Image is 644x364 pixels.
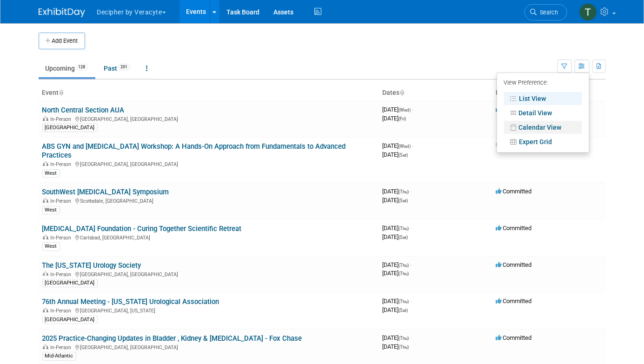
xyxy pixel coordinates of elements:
[51,235,74,241] span: In-Person
[524,4,567,20] a: Search
[43,116,48,121] img: In-Person Event
[504,121,582,134] a: Calendar View
[496,261,532,268] span: Committed
[42,352,76,360] div: Mid-Atlantic
[118,64,131,71] span: 291
[504,76,582,91] div: View Preference:
[411,298,412,304] span: -
[496,225,532,232] span: Committed
[383,334,412,341] span: [DATE]
[411,334,412,341] span: -
[504,106,582,119] a: Detail View
[59,89,64,96] a: Sort by Event Name
[411,188,412,195] span: -
[399,344,409,350] span: (Thu)
[42,242,60,251] div: West
[411,261,412,268] span: -
[399,271,409,276] span: (Thu)
[42,279,98,287] div: [GEOGRAPHIC_DATA]
[383,106,414,113] span: [DATE]
[399,152,408,158] span: (Sat)
[43,161,48,166] img: In-Person Event
[42,306,375,314] div: [GEOGRAPHIC_DATA], [US_STATE]
[42,197,375,204] div: Scottsdale, [GEOGRAPHIC_DATA]
[496,142,529,149] span: Not Going
[42,225,242,233] a: [MEDICAL_DATA] Foundation - Curing Together Scientific Retreat
[42,160,375,167] div: [GEOGRAPHIC_DATA], [GEOGRAPHIC_DATA]
[43,344,48,349] img: In-Person Event
[399,107,411,113] span: (Wed)
[399,299,409,304] span: (Thu)
[43,235,48,239] img: In-Person Event
[42,261,141,270] a: The [US_STATE] Urology Society
[537,9,558,16] span: Search
[51,344,74,351] span: In-Person
[399,308,408,313] span: (Sat)
[383,270,409,277] span: [DATE]
[383,188,412,195] span: [DATE]
[51,116,74,122] span: In-Person
[399,263,409,268] span: (Thu)
[42,233,375,241] div: Carlsbad, [GEOGRAPHIC_DATA]
[383,225,412,232] span: [DATE]
[412,142,414,149] span: -
[399,198,408,203] span: (Sat)
[43,271,48,276] img: In-Person Event
[76,64,88,71] span: 128
[399,189,409,194] span: (Thu)
[399,235,408,240] span: (Sat)
[492,85,606,101] th: Participation
[399,226,409,231] span: (Thu)
[51,198,74,204] span: In-Person
[412,106,414,113] span: -
[504,92,582,105] a: List View
[51,271,74,278] span: In-Person
[42,316,98,324] div: [GEOGRAPHIC_DATA]
[39,85,379,101] th: Event
[43,308,48,312] img: In-Person Event
[496,298,532,304] span: Committed
[496,106,532,113] span: Committed
[42,188,169,196] a: SouthWest [MEDICAL_DATA] Symposium
[399,116,406,121] span: (Fri)
[42,206,60,214] div: West
[496,334,532,341] span: Committed
[39,33,85,49] button: Add Event
[504,135,582,148] a: Expert Grid
[496,188,532,195] span: Committed
[39,60,95,77] a: Upcoming128
[42,115,375,122] div: [GEOGRAPHIC_DATA], [GEOGRAPHIC_DATA]
[42,169,60,178] div: West
[383,115,406,122] span: [DATE]
[51,161,74,167] span: In-Person
[97,60,138,77] a: Past291
[399,336,409,341] span: (Thu)
[399,144,411,149] span: (Wed)
[383,298,412,304] span: [DATE]
[383,343,409,350] span: [DATE]
[42,334,302,343] a: 2025 Practice-Changing Updates in Bladder , Kidney & [MEDICAL_DATA] - Fox Chase
[42,142,346,159] a: ABS GYN and [MEDICAL_DATA] Workshop: A Hands-On Approach from Fundamentals to Advanced Practices
[42,106,125,114] a: North Central Section AUA
[383,261,412,268] span: [DATE]
[383,142,414,149] span: [DATE]
[383,233,408,240] span: [DATE]
[383,197,408,204] span: [DATE]
[43,198,48,203] img: In-Person Event
[383,306,408,313] span: [DATE]
[42,124,98,132] div: [GEOGRAPHIC_DATA]
[579,3,597,21] img: Tony Alvarado
[39,8,85,17] img: ExhibitDay
[400,89,405,96] a: Sort by Start Date
[42,270,375,278] div: [GEOGRAPHIC_DATA], [GEOGRAPHIC_DATA]
[411,225,412,232] span: -
[42,343,375,351] div: [GEOGRAPHIC_DATA], [GEOGRAPHIC_DATA]
[383,151,408,158] span: [DATE]
[379,85,492,101] th: Dates
[42,298,219,306] a: 76th Annual Meeting - [US_STATE] Urological Association
[51,308,74,314] span: In-Person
